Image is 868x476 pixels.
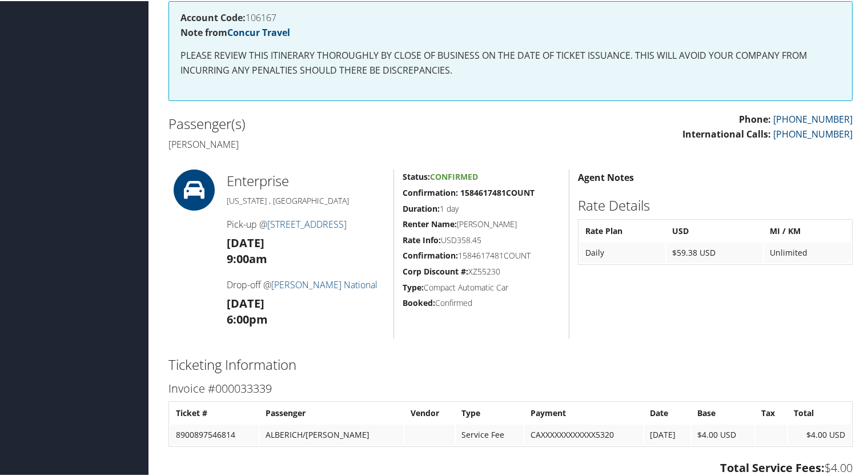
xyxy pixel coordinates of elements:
h5: 1584617481COUNT [403,249,560,260]
th: Type [456,402,524,422]
h4: 106167 [180,12,841,21]
h2: Rate Details [578,195,853,214]
strong: Booked: [403,296,435,307]
strong: Agent Notes [578,170,634,183]
td: Unlimited [764,241,851,262]
strong: [DATE] [227,234,264,249]
th: Ticket # [170,402,259,422]
h4: Drop-off @ [227,277,385,290]
td: Daily [580,241,665,262]
th: Vendor [405,402,455,422]
h5: XZ55230 [403,265,560,276]
h4: Pick-up @ [227,217,385,229]
th: USD [666,220,763,240]
h4: [PERSON_NAME] [168,137,502,150]
strong: Note from [180,25,290,38]
a: [PHONE_NUMBER] [773,127,853,139]
td: $59.38 USD [666,241,763,262]
td: $4.00 USD [788,423,851,444]
th: Rate Plan [580,220,665,240]
th: Date [644,402,690,422]
td: 8900897546814 [170,423,259,444]
td: $4.00 USD [692,423,754,444]
strong: Phone: [739,112,771,124]
strong: Status: [403,170,430,181]
strong: Renter Name: [403,217,457,228]
h5: [PERSON_NAME] [403,217,560,229]
strong: 9:00am [227,250,267,265]
td: CAXXXXXXXXXXXX5320 [525,423,643,444]
th: Payment [525,402,643,422]
th: Base [692,402,754,422]
h2: Passenger(s) [168,113,502,132]
strong: Account Code: [180,10,246,23]
span: Confirmed [430,170,478,181]
th: Tax [756,402,787,422]
h5: [US_STATE] , [GEOGRAPHIC_DATA] [227,194,385,205]
strong: [DATE] [227,295,264,310]
a: [STREET_ADDRESS] [267,217,347,229]
strong: Corp Discount #: [403,265,468,276]
h3: $4.00 [168,459,853,475]
strong: Confirmation: [403,249,458,260]
th: Passenger [260,402,404,422]
strong: International Calls: [682,127,771,139]
h2: Enterprise [227,170,385,189]
a: [PERSON_NAME] National [271,277,377,290]
strong: Total Service Fees: [720,459,825,474]
strong: Rate Info: [403,233,441,244]
a: [PHONE_NUMBER] [773,112,853,124]
strong: Duration: [403,202,440,213]
a: Concur Travel [227,25,290,38]
h2: Ticketing Information [168,354,853,373]
h5: USD358.45 [403,233,560,245]
td: ALBERICH/[PERSON_NAME] [260,423,404,444]
h5: Compact Automatic Car [403,281,560,292]
td: Service Fee [456,423,524,444]
strong: Confirmation: 1584617481COUNT [403,186,535,197]
th: Total [788,402,851,422]
p: PLEASE REVIEW THIS ITINERARY THOROUGHLY BY CLOSE OF BUSINESS ON THE DATE OF TICKET ISSUANCE. THIS... [180,47,841,76]
strong: 6:00pm [227,310,268,326]
h5: Confirmed [403,296,560,308]
h3: Invoice #000033339 [168,380,853,396]
strong: Type: [403,281,424,292]
th: MI / KM [764,220,851,240]
h5: 1 day [403,202,560,213]
td: [DATE] [644,423,690,444]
